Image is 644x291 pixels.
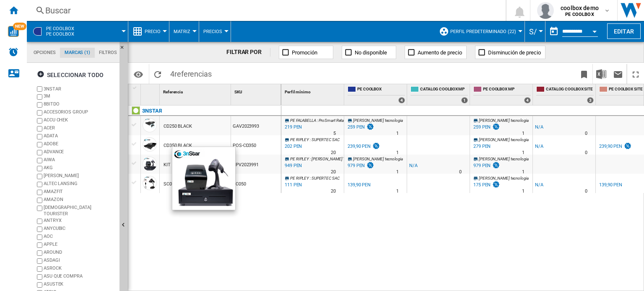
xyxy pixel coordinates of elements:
div: FILTRAR POR [226,48,270,57]
span: Disminución de precio [488,49,541,56]
div: ANYCUBIC [44,225,116,233]
span: : SUPERTEC SAC [310,176,340,180]
input: brand.name [37,234,42,240]
div: 139,90 PEN [348,182,371,188]
button: Open calendar [587,23,602,38]
input: brand.name [37,190,42,195]
span: [PERSON_NAME] tecnologia [353,157,403,161]
span: [PERSON_NAME] tecnologia [479,176,529,180]
div: ACCESORIOS GROUP [44,109,116,117]
div: 979 PEN [346,162,374,170]
span: [PERSON_NAME] tecnologia [479,137,529,142]
span: Aumento de precio [418,49,462,56]
button: Precios [203,21,226,42]
div: AOC [44,233,116,241]
div: ASUSTEK [44,281,116,289]
span: No disponible [355,49,387,56]
div: Matriz [174,21,195,42]
input: brand.name [37,142,42,147]
md-tab-item: Marcas (1) [60,48,94,58]
div: SC050 BLACK [164,175,192,194]
div: SC050 [231,174,281,193]
button: No disponible [342,46,396,59]
img: promotionV3.png [492,162,500,169]
label: 3NSTAR [44,86,116,92]
span: SKU [234,90,242,94]
div: 239,90 PEN [598,142,632,151]
button: PE COOLBOXPe coolbox [46,21,83,42]
span: Matriz [174,29,190,34]
input: brand.name [37,198,42,203]
span: [PERSON_NAME] tecnologia [479,118,529,123]
span: Precio [145,29,161,34]
span: S/ [529,27,537,36]
span: [PERSON_NAME] tecnologia [479,157,529,161]
img: wise-card.svg [8,26,19,37]
span: PE COOLBOX [357,86,405,93]
div: ADOBE [44,141,116,149]
input: brand.name [37,219,42,224]
div: 3M [44,93,116,101]
button: Recargar [149,64,166,84]
span: coolbox demo [561,4,599,12]
div: ADATA [44,133,116,141]
div: Tiempo de entrega : 20 días [331,187,336,196]
div: Precio [132,21,165,42]
div: Tiempo de entrega : 0 día [585,129,587,138]
div: Referencia Sort None [161,84,231,97]
button: Editar [607,23,641,39]
div: Sort None [143,84,159,97]
div: Tiempo de entrega : 0 día [585,149,587,157]
span: referencias [174,70,212,78]
input: brand.name [37,282,42,288]
input: brand.name [37,102,42,108]
span: PE RIPLEY [290,137,309,142]
button: Perfil predeterminado (22) [450,21,520,42]
div: Perfil mínimo Sort None [283,84,344,97]
div: 239,90 PEN [599,144,622,149]
div: Buscar [45,5,484,16]
span: [PERSON_NAME] tecnologia [353,118,403,123]
div: 139,90 PEN [599,182,622,188]
div: Tiempo de entrega : 1 día [522,129,525,138]
div: 259 PEN [473,124,491,130]
div: ANTRYX [44,217,116,225]
div: Tiempo de entrega : 1 día [396,149,399,157]
div: Perfil predeterminado (22) [439,21,520,42]
div: 239,90 PEN [348,144,371,149]
div: AMAZFIT [44,188,116,196]
img: excel-24x24.png [596,69,606,79]
img: promotionV3.png [372,142,380,149]
div: CATALOG COOLBOX MP 1 offers sold by CATALOG COOLBOX MP [409,84,470,105]
img: profile.jpg [537,2,554,19]
input: brand.name [37,266,42,272]
div: Sort None [161,84,231,97]
img: promotionV3.png [492,181,500,188]
button: md-calendar [545,23,562,40]
div: Tiempo de entrega : 1 día [522,149,525,157]
div: ACER [44,125,116,133]
div: N/A [409,162,418,170]
div: Tiempo de entrega : 1 día [522,187,525,196]
span: : ProSmart Retail [317,118,345,123]
div: Última actualización : viernes, 26 de septiembre de 2025 17:05 [283,142,302,151]
button: Aumento de precio [405,46,467,59]
div: 979 PEN [472,162,500,170]
div: 175 PEN [473,182,491,188]
div: Tiempo de entrega : 1 día [396,187,399,196]
input: brand.name [37,110,42,116]
div: Tiempo de entrega : 0 día [459,168,462,176]
div: 3 offers sold by CATALOG COOLBOX SITE [587,97,594,103]
div: PE COOLBOX MP 4 offers sold by PE COOLBOX MP [472,84,532,105]
div: 239,90 PEN [346,142,380,151]
div: 8BITDO [44,101,116,109]
button: Opciones [130,67,147,82]
input: brand.name [37,258,42,264]
button: Maximizar [627,64,644,84]
button: Marcar este reporte [576,64,592,84]
div: 4 offers sold by PE COOLBOX [398,97,405,103]
input: brand.name [37,134,42,139]
div: 279 PEN [472,142,491,151]
md-tab-item: Filtros [95,48,121,58]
